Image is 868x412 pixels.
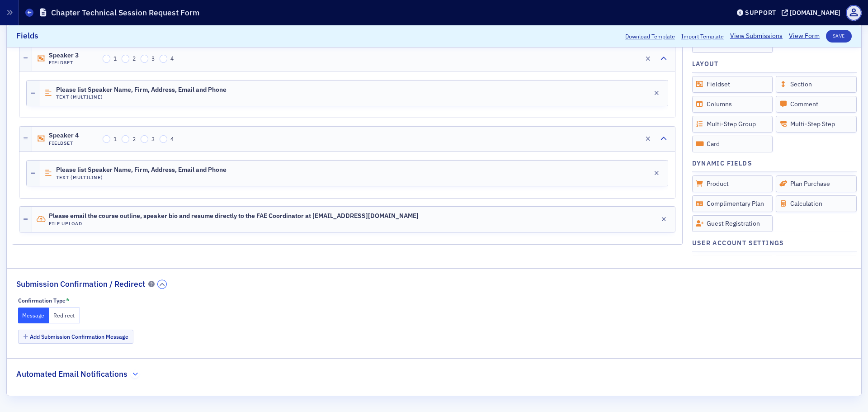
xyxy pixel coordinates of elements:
[776,76,857,92] div: Section
[170,55,174,62] span: 4
[18,297,66,304] div: Confirmation Type
[692,76,773,92] div: Fieldset
[170,135,174,142] span: 4
[692,95,773,112] div: Columns
[692,195,773,212] div: Complimentary Plan
[776,95,857,112] div: Comment
[18,330,134,344] button: Add Submission Confirmation Message
[56,94,226,100] h4: Text (Multiline)
[49,308,80,323] button: Redirect
[56,166,226,174] span: Please list Speaker Name, Firm, Address, Email and Phone
[51,7,199,18] h1: Chapter Technical Session Request Form
[782,9,844,16] button: [DOMAIN_NAME]
[103,135,111,143] input: 1
[132,135,136,142] span: 2
[103,55,111,63] input: 1
[141,55,149,63] input: 3
[776,195,857,212] div: Calculation
[56,175,226,180] h4: Text (Multiline)
[692,158,753,168] h4: Dynamic Fields
[692,255,773,271] div: Address
[692,115,773,132] div: Multi-Step Group
[826,30,852,43] button: Save
[160,55,168,63] input: 4
[16,278,145,290] h2: Submission Confirmation / Redirect
[692,238,784,247] h4: User Account Settings
[113,135,117,142] span: 1
[151,135,155,142] span: 3
[18,308,49,323] button: Message
[790,9,840,17] div: [DOMAIN_NAME]
[681,32,724,40] span: Import Template
[49,140,99,146] h4: Fieldset
[132,55,136,62] span: 2
[776,115,857,132] div: Multi-Step Step
[789,32,820,41] a: View Form
[66,297,70,305] abbr: This field is required
[776,175,857,192] div: Plan Purchase
[692,215,773,232] div: Guest Registration
[730,32,783,41] a: View Submissions
[141,135,149,143] input: 3
[49,132,99,139] span: Speaker 4
[16,368,127,380] h2: Automated Email Notifications
[692,59,719,68] h4: Layout
[745,9,776,17] div: Support
[151,55,155,62] span: 3
[49,213,419,220] span: Please email the course outline, speaker bio and resume directly to the FAE Coordinator at [EMAIL...
[49,221,419,227] h4: File Upload
[113,55,117,62] span: 1
[846,5,862,21] span: Profile
[49,60,99,66] h4: Fieldset
[49,52,99,59] span: Speaker 3
[122,55,130,63] input: 2
[16,30,38,42] h2: Fields
[160,135,168,143] input: 4
[625,32,675,40] button: Download Template
[122,135,130,143] input: 2
[776,255,857,271] div: Account Setting
[692,135,773,152] div: Card
[692,175,773,192] div: Product
[56,86,226,94] span: Please list Speaker Name, Firm, Address, Email and Phone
